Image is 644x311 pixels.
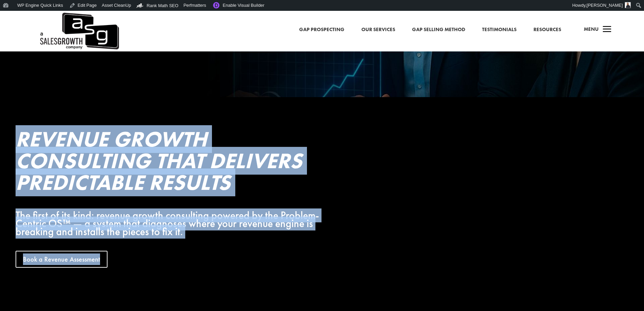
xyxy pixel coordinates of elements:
[11,18,16,23] img: website_grey.svg
[26,43,61,48] div: Domain Overview
[482,25,517,34] a: Testimonials
[39,11,119,51] img: ASG Co. Logo
[16,128,333,197] h2: Revenue Growth Consulting That Delivers Predictable Results
[75,43,114,48] div: Keywords by Traffic
[600,23,614,37] span: a
[16,212,333,236] div: The first of its kind: revenue growth consulting powered by the Problem-Centric OS™ — a system th...
[19,11,33,16] div: v 4.0.25
[11,11,16,16] img: logo_orange.svg
[67,43,73,48] img: tab_keywords_by_traffic_grey.svg
[584,26,599,32] span: Menu
[18,43,24,48] img: tab_domain_overview_orange.svg
[16,251,108,268] a: Book a Revenue Assessment
[587,3,623,8] span: [PERSON_NAME]
[39,11,119,51] a: A Sales Growth Company Logo
[18,18,74,23] div: Domain: [DOMAIN_NAME]
[533,25,561,34] a: Resources
[412,25,465,34] a: Gap Selling Method
[361,25,395,34] a: Our Services
[147,3,178,8] span: Rank Math SEO
[299,25,344,34] a: Gap Prospecting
